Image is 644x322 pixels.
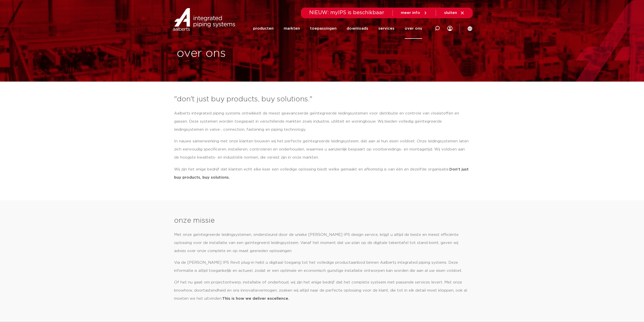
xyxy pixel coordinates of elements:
h1: over ons [177,45,320,62]
h3: "don't just buy products, buy solutions." [174,94,470,104]
strong: Don’t just buy products, buy solutions. [174,167,469,179]
a: markten [284,18,300,39]
a: over ons [405,18,422,39]
span: sluiten [444,11,457,15]
a: toepassingen [310,18,337,39]
a: producten [253,18,274,39]
p: Of het nu gaat om projectontwerp, installatie of onderhoud, wij zijn het enige bedrijf dat het co... [174,278,470,303]
p: Via de [PERSON_NAME] IPS Revit plug-in hebt u digitaal toegang tot het volledige productaanbod bi... [174,259,470,275]
a: downloads [347,18,368,39]
h3: onze missie [174,216,470,226]
p: Aalberts integrated piping systems ontwikkelt de meest geavanceerde geïntegreerde leidingsystemen... [174,109,470,134]
a: services [378,18,394,39]
a: sluiten [444,11,465,15]
p: Wij zijn het enige bedrijf dat klanten echt elke keer een volledige oplossing biedt welke gemaakt... [174,165,470,182]
span: meer info [401,11,420,15]
div: my IPS [447,18,452,39]
a: meer info [401,11,428,15]
span: NIEUW: myIPS is beschikbaar [309,10,384,15]
p: In nauwe samenwerking met onze klanten bouwen wij het perfecte geïntegreerde leidingsysteem, dat ... [174,137,470,162]
nav: Menu [253,18,422,39]
b: This is how we deliver excellence. [222,297,289,300]
p: Met onze geïntegreerde leidingsystemen, ondersteund door de unieke [PERSON_NAME] IPS design servi... [174,231,470,255]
